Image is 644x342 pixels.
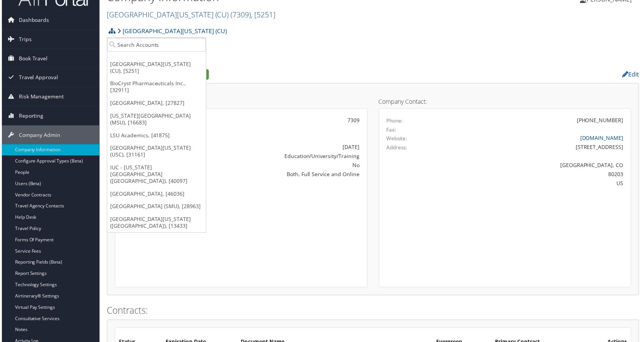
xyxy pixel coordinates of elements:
[106,68,459,81] h2: Company Profile:
[106,214,205,234] a: [GEOGRAPHIC_DATA][US_STATE] ([GEOGRAPHIC_DATA]), [13433]
[449,144,625,152] div: [STREET_ADDRESS]
[449,180,625,188] div: US
[449,171,625,179] div: 80203
[387,127,397,134] label: Fax:
[106,10,275,20] a: [GEOGRAPHIC_DATA][US_STATE] (CU)
[106,306,641,319] h2: Contracts:
[17,30,30,49] span: Trips
[205,162,360,170] div: No
[251,10,275,20] span: , [ 5251 ]
[17,69,57,87] span: Travel Approval
[205,171,360,179] div: Both, Full Service and Online
[379,99,633,105] h4: Company Contact:
[624,71,641,79] a: Edit
[205,144,360,152] div: [DATE]
[106,97,205,110] a: [GEOGRAPHIC_DATA], [27827]
[387,136,408,143] label: Website:
[17,126,59,145] span: Company Admin
[387,118,404,125] label: Phone:
[106,78,205,97] a: BioCryst Pharmaceuticals Inc., [32911]
[116,24,227,39] a: [GEOGRAPHIC_DATA][US_STATE] (CU)
[449,162,625,170] div: [GEOGRAPHIC_DATA], CO
[17,49,46,68] span: Book Travel
[582,135,625,143] a: [DOMAIN_NAME]
[106,189,205,201] a: [GEOGRAPHIC_DATA], [46036]
[578,117,625,125] div: [PHONE_NUMBER]
[114,99,368,105] h4: Account Details:
[106,110,205,130] a: [US_STATE][GEOGRAPHIC_DATA] (MSU), [16683]
[17,11,48,30] span: Dashboards
[106,162,205,189] a: IUC - [US_STATE][GEOGRAPHIC_DATA] ([GEOGRAPHIC_DATA]), [40097]
[106,143,205,162] a: [GEOGRAPHIC_DATA][US_STATE] (USC), [31161]
[230,10,251,20] span: ( 7309 )
[106,201,205,214] a: [GEOGRAPHIC_DATA] (SMU), [28963]
[106,58,205,78] a: [GEOGRAPHIC_DATA][US_STATE] (CU), [5251]
[106,130,205,143] a: LSU Academics, [41875]
[106,38,205,52] input: Search Accounts
[205,153,360,161] div: Education/University/Training
[17,107,42,126] span: Reporting
[17,88,62,107] span: Risk Management
[205,117,360,125] div: 7309
[387,145,408,152] label: Address:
